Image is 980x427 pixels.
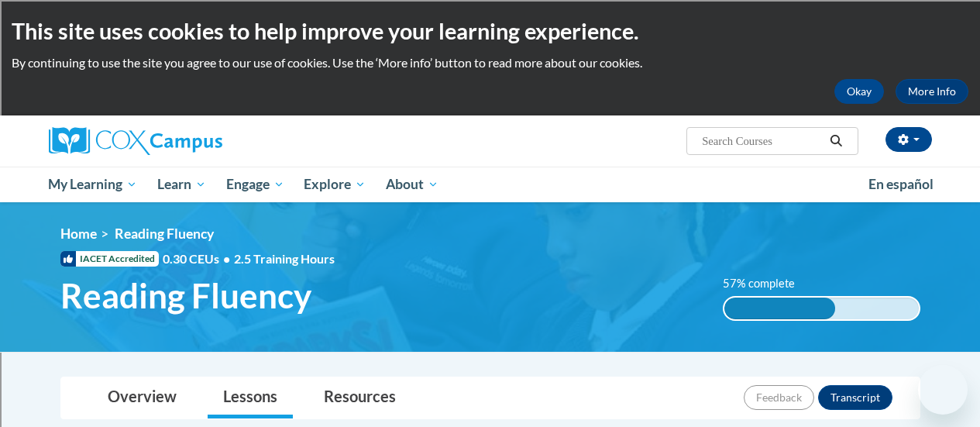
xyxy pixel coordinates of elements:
[724,298,835,319] div: 57% complete
[37,167,944,202] div: Main menu
[700,132,824,150] input: Search Courses
[49,127,222,155] img: Cox Campus
[386,175,438,194] span: About
[885,127,932,152] button: Account Settings
[723,275,812,292] label: 57% complete
[868,176,934,192] span: En español
[226,175,284,194] span: Engage
[163,250,234,267] span: 0.30 CEUs
[60,275,311,316] span: Reading Fluency
[304,175,366,194] span: Explore
[234,251,335,266] span: 2.5 Training Hours
[216,167,294,202] a: Engage
[376,167,449,202] a: About
[60,226,97,242] a: Home
[294,167,376,202] a: Explore
[824,132,848,150] button: Search
[49,127,328,155] a: Cox Campus
[115,226,214,242] span: Reading Fluency
[60,251,159,267] span: IACET Accredited
[918,365,968,415] iframe: Button to launch messaging window
[223,251,230,266] span: •
[39,167,148,202] a: My Learning
[48,175,137,194] span: My Learning
[147,167,216,202] a: Learn
[858,168,944,201] a: En español
[157,175,206,194] span: Learn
